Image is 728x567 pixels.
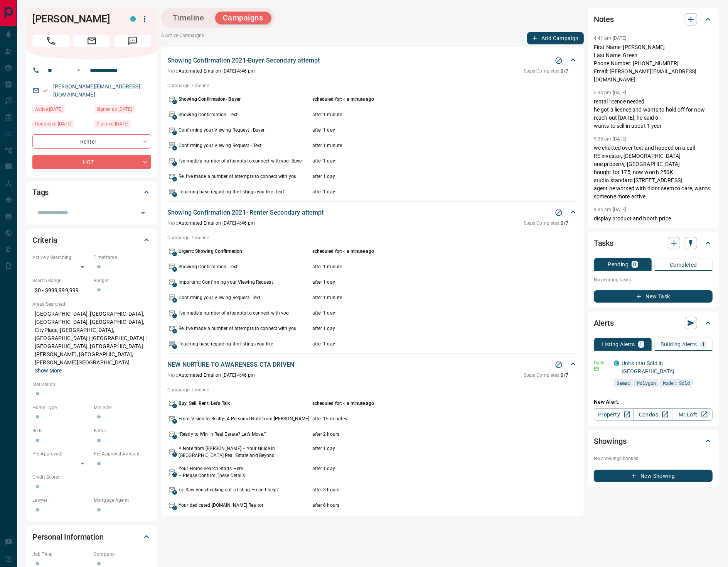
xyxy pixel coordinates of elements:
p: Important: Confirming your Viewing Request [179,279,310,286]
p: Re: I've made a number of attempts to connect with you [179,173,310,180]
p: Pre-Approval Amount: [94,450,151,457]
p: Campaign Timeline [167,82,578,89]
p: New Alert: [594,398,713,406]
span: Steps Completed: [524,372,561,378]
p: 0 / 7 [524,372,568,379]
div: Showing Confirmation 2021-Buyer Secondary attemptStop CampaignNext:Automated Emailon [DATE] 4:46 ... [167,54,578,76]
p: Motivation: [32,381,151,388]
div: Renter [32,134,151,149]
p: Touching base regarding the listings you like [179,340,310,347]
p: scheduled for: < a minute ago [312,400,532,407]
p: Job Title: [32,551,90,558]
span: A [172,283,177,287]
span: A [172,329,177,333]
p: Pre-Approved: [32,450,90,457]
p: Confirming your Viewing Request- Text [179,294,310,301]
p: Daily [594,359,609,366]
p: First Name: [PERSON_NAME] Last Name: Green Phone Number: [PHONE_NUMBER] Email: [PERSON_NAME][EMAI... [594,43,713,84]
p: I've made a number of attempts to connect with you- Buyer [179,157,310,164]
p: Buy. Sell. Rent. Let’s Talk [179,400,310,407]
p: Showing Confirmation- Text [179,111,310,118]
p: Listing Alerts [602,342,635,347]
p: Areas Searched: [32,301,151,308]
span: A [172,252,177,256]
p: Min Size: [94,404,151,411]
button: Show More [35,367,62,375]
p: Automated Email on [DATE] 4:46 pm [167,220,255,227]
span: A [172,452,177,457]
span: Email [73,35,110,47]
p: Lawyer: [32,497,90,504]
div: Notes [594,10,713,29]
button: Open [138,208,148,218]
p: after 1 day [312,310,532,317]
div: Alerts [594,314,713,332]
span: A [172,344,177,349]
p: Showing Confirmation 2021- Renter Secondary attempt [167,208,324,217]
div: HOT [32,155,151,169]
p: 9:35 am [DATE] [594,136,627,142]
span: A [172,404,177,408]
span: Next: [167,372,179,378]
p: Re: I've made a number of attempts to connect with you [179,325,310,332]
a: Mr.Loft [673,408,713,421]
p: 3 Active Campaigns [161,32,204,44]
p: Your dedicated [DOMAIN_NAME] Realtor [179,502,310,509]
p: Urgent: Showing Confirmation [179,248,310,255]
p: Confirming your Viewing Request - Buyer [179,127,310,134]
span: A [172,100,177,104]
p: after 1 day [312,127,532,134]
span: Polygon [637,379,656,387]
p: after 1 day [312,445,532,459]
p: [GEOGRAPHIC_DATA], [GEOGRAPHIC_DATA], [GEOGRAPHIC_DATA], [GEOGRAPHIC_DATA], CityPlace, [GEOGRAPHI... [32,308,151,377]
p: No showings booked [594,455,713,462]
p: Showing Confirmation- Buyer [179,96,310,103]
span: Samac [617,379,630,387]
div: Criteria [32,231,151,249]
p: Your Home Search Starts Here – Please Confirm These Details [179,465,310,479]
span: A [172,506,177,510]
p: after 15 minutes [312,415,532,422]
p: Beds: [32,427,90,434]
span: A [172,435,177,439]
div: Tasks [594,234,713,252]
p: Baths: [94,427,151,434]
button: New Showing [594,470,713,482]
a: Property [594,408,634,421]
div: condos.ca [614,361,619,366]
p: 5:34 pm [DATE] [594,90,627,95]
h2: Tasks [594,237,613,249]
span: Message [114,35,151,47]
div: Wed Aug 19 2020 [94,105,151,116]
span: A [172,177,177,181]
p: $0 - $999,999,999 [32,284,90,297]
p: A Note from [PERSON_NAME] – Your Guide in [GEOGRAPHIC_DATA] Real Estate and Beyond [179,445,310,459]
a: Units that Sold in [GEOGRAPHIC_DATA] [622,360,674,374]
p: Timeframe: [94,254,151,261]
span: A [172,298,177,303]
p: NEW NURTURE TO AWARENESS CTA DRIVEN [167,360,294,369]
div: condos.ca [130,16,136,22]
span: A [172,115,177,120]
p: after 1 minute [312,111,532,118]
span: A [172,161,177,166]
svg: Email Verified [42,88,48,93]
p: 1 [702,342,705,347]
h2: Showings [594,435,627,447]
p: “Ready to Win in Real Estate? Let’s Move.” [179,431,310,438]
div: Tags [32,183,151,201]
p: after 1 day [312,157,532,164]
h2: Criteria [32,234,57,246]
button: Stop Campaign [553,55,565,66]
p: after 1 day [312,173,532,180]
span: Mode: Sold [663,379,690,387]
p: Showing Confirmation- Text [179,263,310,270]
p: after 1 minute [312,142,532,149]
p: Pending [608,262,629,267]
svg: Email [594,366,599,372]
p: Home Type: [32,404,90,411]
button: Timeline [165,12,212,24]
div: Showing Confirmation 2021- Renter Secondary attemptStop CampaignNext:Automated Emailon [DATE] 4:4... [167,206,578,228]
p: rental licence needed he got a licence and wants to hold off for now reach out [DATE], he said 6 ... [594,98,713,130]
button: Open [74,66,83,75]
